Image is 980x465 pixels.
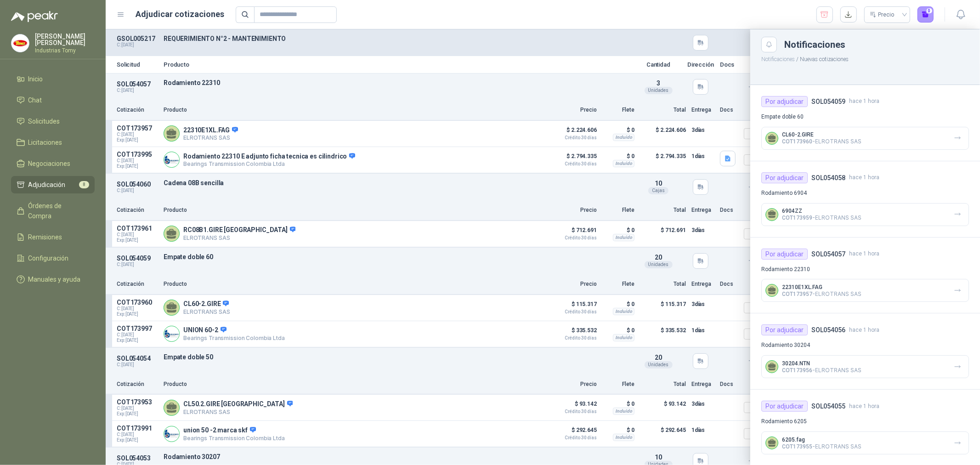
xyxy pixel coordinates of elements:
[761,265,969,274] p: Rodamiento 22310
[782,367,812,374] span: COT173956
[811,96,845,107] h4: SOL054059
[782,360,861,367] p: 30204.NTN
[28,74,43,84] span: Inicio
[79,181,89,188] span: 8
[11,228,95,246] a: Remisiones
[136,8,225,21] h1: Adjudicar cotizaciones
[761,249,808,260] div: Por adjudicar
[11,134,95,151] a: Licitaciones
[28,137,62,147] span: Licitaciones
[782,208,861,214] p: 6904ZZ
[11,113,95,130] a: Solicitudes
[849,326,879,335] span: hace 1 hora
[35,33,95,46] p: [PERSON_NAME] [PERSON_NAME]
[782,131,861,138] p: CL60-2.GIRE
[11,91,95,109] a: Chat
[782,284,861,290] p: 22310E1XL.FAG
[28,253,69,263] span: Configuración
[11,155,95,172] a: Negociaciones
[782,290,861,297] p: - ELROTRANS SAS
[782,138,861,145] p: - ELROTRANS SAS
[811,249,845,259] h4: SOL054057
[918,6,934,23] button: 0
[761,37,777,52] button: Close
[782,214,861,221] p: - ELROTRANS SAS
[849,173,879,182] span: hace 1 hora
[11,176,95,193] a: Adjudicación8
[11,271,95,288] a: Manuales y ayuda
[761,189,969,198] p: Rodamiento 6904
[811,173,845,183] h4: SOL054058
[811,401,845,411] h4: SOL054055
[11,250,95,267] a: Configuración
[782,215,812,221] span: COT173959
[11,197,95,225] a: Órdenes de Compra
[784,40,969,49] div: Notificaciones
[750,52,980,64] p: / Nuevas cotizaciones
[782,443,861,450] p: - ELROTRANS SAS
[849,250,879,258] span: hace 1 hora
[28,95,42,105] span: Chat
[761,113,969,121] p: Empate doble 60
[761,96,808,107] div: Por adjudicar
[811,325,845,335] h4: SOL054056
[28,232,62,242] span: Remisiones
[761,172,808,183] div: Por adjudicar
[782,291,812,297] span: COT173957
[761,341,969,350] p: Rodamiento 30204
[782,367,861,374] p: - ELROTRANS SAS
[28,116,60,126] span: Solicitudes
[761,401,808,412] div: Por adjudicar
[782,443,812,450] span: COT173955
[11,70,95,88] a: Inicio
[28,201,86,221] span: Órdenes de Compra
[761,56,795,62] button: Notificaciones
[761,324,808,335] div: Por adjudicar
[761,417,969,426] p: Rodamiento 6205
[28,180,66,190] span: Adjudicación
[849,97,879,106] span: hace 1 hora
[28,159,71,169] span: Negociaciones
[782,138,812,145] span: COT173960
[870,8,896,22] div: Precio
[849,402,879,411] span: hace 1 hora
[28,274,81,284] span: Manuales y ayuda
[782,437,861,443] p: 6205.fag
[35,48,95,53] p: Industrias Tomy
[11,11,58,22] img: Logo peakr
[11,34,29,52] img: Company Logo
